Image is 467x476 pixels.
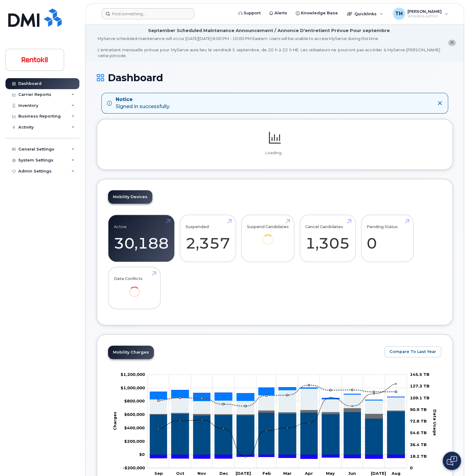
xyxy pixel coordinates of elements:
tspan: 109.1 TB [410,395,429,400]
tspan: Mar [283,471,291,476]
g: Credits [150,455,405,459]
div: September Scheduled Maintenance Announcement / Annonce D'entretient Prévue Pour septembre [148,27,390,34]
g: $0 [124,425,145,430]
tspan: 36.4 TB [410,442,427,447]
g: Features [150,387,405,401]
tspan: [DATE] [235,471,251,476]
tspan: May [326,471,335,476]
g: $0 [121,385,145,390]
g: $0 [124,398,145,403]
tspan: Dec [219,471,228,476]
p: Loading... [108,150,441,156]
tspan: $0 [139,452,145,457]
a: Pending Status 0 [367,218,408,259]
tspan: $600,000 [124,412,145,417]
tspan: 0 [410,465,413,470]
tspan: 72.8 TB [410,419,427,423]
a: Suspend Candidates [247,218,289,253]
div: MyServe scheduled maintenance will occur [DATE][DATE] 8:00 PM - 10:00 PM Eastern. Users will be u... [98,36,440,58]
tspan: $200,000 [124,438,145,443]
tspan: Oct [176,471,184,476]
g: Rate Plan [150,412,405,455]
a: Mobility Devices [108,190,152,204]
div: Signed in successfully. [116,96,170,110]
tspan: Charges [112,411,117,430]
tspan: 127.3 TB [410,383,429,388]
button: close notification [448,40,456,46]
tspan: $1,000,000 [121,385,145,390]
button: Compare To Last Year [384,346,441,357]
tspan: 54.6 TB [410,430,427,435]
tspan: Apr [305,471,313,476]
img: Open chat [447,456,457,466]
tspan: Aug [391,471,400,476]
tspan: Jun [348,471,356,476]
tspan: $800,000 [124,398,145,403]
g: $0 [124,438,145,443]
tspan: 145.5 TB [410,372,429,377]
tspan: Feb [262,471,271,476]
tspan: $400,000 [124,425,145,430]
g: $0 [121,372,145,377]
a: Active 30,188 [114,218,169,259]
tspan: [DATE] [371,471,386,476]
a: Mobility Charges [108,346,154,359]
a: Suspended 2,357 [186,218,230,259]
g: Hardware [150,388,405,414]
tspan: $1,200,000 [121,372,145,377]
tspan: 90.9 TB [410,407,427,412]
g: $0 [124,412,145,417]
a: Cancel Candidates 1,305 [305,218,350,259]
tspan: Nov [197,471,206,476]
a: Data Conflicts [114,270,155,305]
tspan: Sep [154,471,163,476]
tspan: Data Usage [432,409,437,435]
tspan: 18.2 TB [410,453,427,458]
g: $0 [123,465,145,470]
tspan: -$200,000 [123,465,145,470]
strong: Notice [116,96,170,103]
h1: Dashboard [97,72,453,83]
span: Compare To Last Year [389,349,436,354]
